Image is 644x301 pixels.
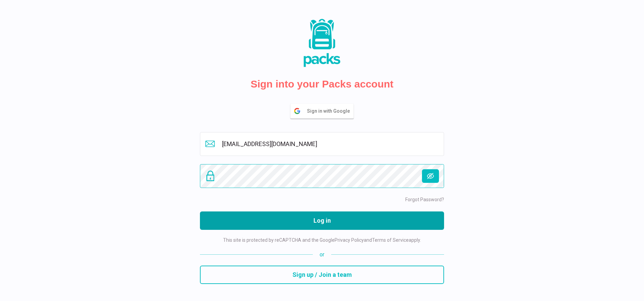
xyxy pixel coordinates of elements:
input: Email address [200,132,444,156]
button: Sign up / Join a team [200,266,444,284]
button: Sign in with Google [290,104,354,118]
a: Privacy Policy [335,237,364,243]
a: Forgot Password? [405,197,444,202]
span: or [313,251,331,259]
p: This site is protected by reCAPTCHA and the Google and apply. [223,237,421,244]
a: Terms of Service [372,237,409,243]
img: Packs Logo [288,17,356,68]
button: Log in [200,211,444,230]
span: Sign in with Google [307,104,353,118]
h2: Sign into your Packs account [251,78,393,90]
